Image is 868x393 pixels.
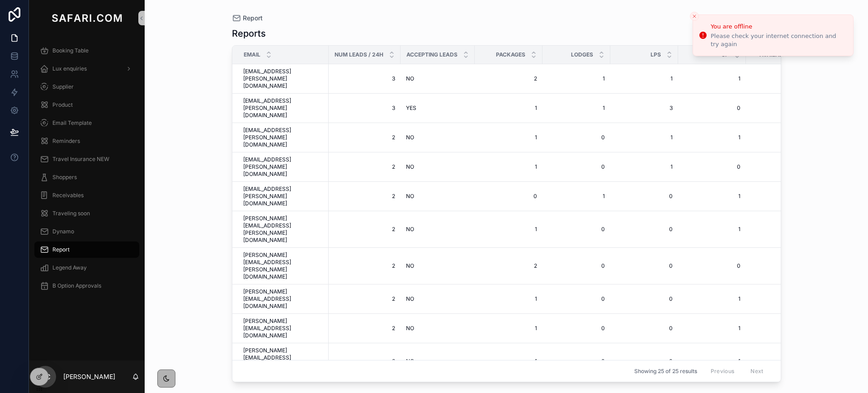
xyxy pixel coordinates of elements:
a: Report [232,14,263,23]
a: NO [406,163,469,170]
a: 0 [751,358,808,365]
span: NO [406,193,414,200]
h1: Reports [232,27,266,40]
span: 0 [684,163,741,170]
a: 2 [480,262,537,270]
a: 0 [616,358,673,365]
a: 3 [616,104,673,112]
a: 0 [548,295,605,303]
a: 0 [751,262,808,270]
a: 1 [616,163,673,170]
img: App logo [50,11,124,25]
a: 1 [480,163,537,170]
span: NO [406,134,414,141]
span: YES [406,104,416,112]
span: 1 [684,193,741,200]
span: Email Template [52,119,92,127]
a: 0 [548,134,605,141]
a: 1 [548,75,605,82]
a: 2 [334,295,395,303]
span: 0 [548,358,605,365]
a: 0 [684,104,741,112]
span: 0 [751,295,808,303]
span: B Option Approvals [52,282,101,289]
div: scrollable content [29,36,145,306]
span: 1 [548,193,605,200]
span: Report [243,14,263,23]
span: Report [52,246,70,253]
a: 0 [548,262,605,270]
a: Dynamo [34,223,139,240]
span: 2 [334,193,395,200]
a: Shoppers [34,169,139,185]
span: Packages [496,51,525,58]
p: [PERSON_NAME] [63,372,115,381]
a: 2 [334,358,395,365]
span: Supplier [52,83,74,90]
div: Please check your internet connection and try again [711,32,846,48]
a: 1 [548,104,605,112]
a: 0 [751,325,808,332]
span: 0 [751,226,808,233]
span: Lux enquiries [52,65,87,72]
a: [EMAIL_ADDRESS][PERSON_NAME][DOMAIN_NAME] [243,97,323,119]
a: 1 [684,75,741,82]
a: 1 [480,134,537,141]
a: 0 [480,193,537,200]
a: [PERSON_NAME][EMAIL_ADDRESS][DOMAIN_NAME] [243,317,323,339]
a: NO [406,295,469,303]
span: NO [406,163,414,170]
span: Receivables [52,192,84,199]
a: Travel Insurance NEW [34,151,139,167]
span: NO [406,325,414,332]
a: 0 [616,325,673,332]
a: 2 [334,325,395,332]
span: 0 [616,226,673,233]
a: 2 [334,163,395,170]
a: 1 [684,358,741,365]
a: 0 [751,193,808,200]
span: 1 [684,325,741,332]
span: Booking Table [52,47,89,54]
span: Travel Insurance NEW [52,156,109,163]
a: 1 [684,226,741,233]
span: 1 [480,295,537,303]
span: [EMAIL_ADDRESS][PERSON_NAME][DOMAIN_NAME] [243,68,323,90]
a: 0 [751,134,808,141]
span: 0 [548,226,605,233]
span: ACCEPTING LEADS [406,51,458,58]
a: [EMAIL_ADDRESS][PERSON_NAME][DOMAIN_NAME] [243,156,323,178]
span: [EMAIL_ADDRESS][PERSON_NAME][DOMAIN_NAME] [243,185,323,207]
span: 0 [548,325,605,332]
a: 0 [751,75,808,82]
a: 1 [684,295,741,303]
a: 1 [480,226,537,233]
span: 3 [334,75,395,82]
span: 0 [548,163,605,170]
span: 0 [751,104,808,112]
a: 2 [334,226,395,233]
a: Supplier [34,79,139,95]
a: Receivables [34,187,139,204]
a: 1 [480,104,537,112]
a: 1 [751,163,808,170]
span: NO [406,75,414,82]
a: [PERSON_NAME][EMAIL_ADDRESS][PERSON_NAME][DOMAIN_NAME] [243,215,323,244]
